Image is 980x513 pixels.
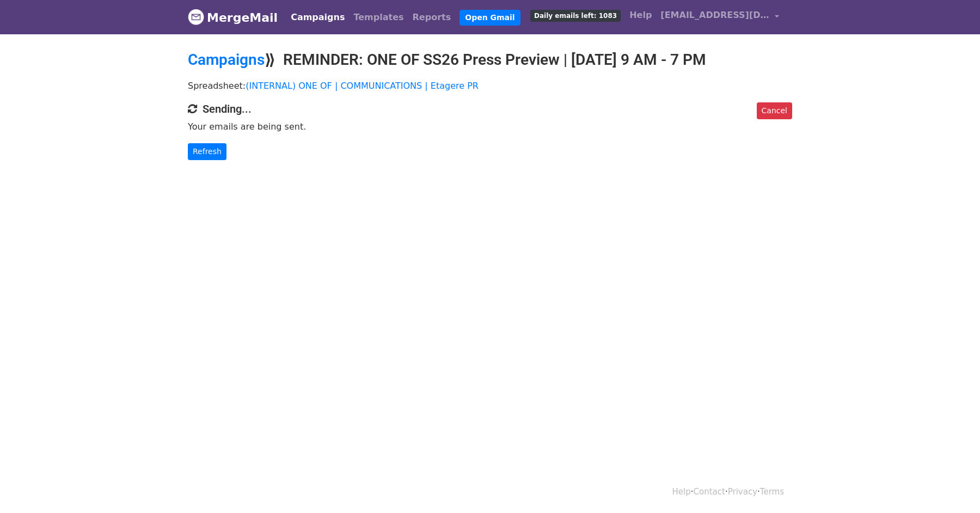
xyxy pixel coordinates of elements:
[460,10,520,26] a: Open Gmail
[188,102,792,115] h4: Sending...
[728,487,757,497] a: Privacy
[246,81,479,91] a: (INTERNAL) ONE OF | COMMUNICATIONS | Etagere PR
[656,4,783,30] a: [EMAIL_ADDRESS][DOMAIN_NAME]
[349,7,408,28] a: Templates
[408,7,456,28] a: Reports
[672,487,691,497] a: Help
[625,4,656,26] a: Help
[188,80,792,91] p: Spreadsheet:
[188,6,278,29] a: MergeMail
[188,121,792,132] p: Your emails are being sent.
[286,7,349,28] a: Campaigns
[188,51,265,69] a: Campaigns
[530,10,621,22] span: Daily emails left: 1083
[660,9,769,22] span: [EMAIL_ADDRESS][DOMAIN_NAME]
[188,51,792,69] h2: ⟫ REMINDER: ONE OF SS26 Press Preview | [DATE] 9 AM - 7 PM
[760,487,784,497] a: Terms
[188,9,204,25] img: MergeMail logo
[188,143,226,160] a: Refresh
[757,102,792,119] a: Cancel
[694,487,725,497] a: Contact
[526,4,625,26] a: Daily emails left: 1083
